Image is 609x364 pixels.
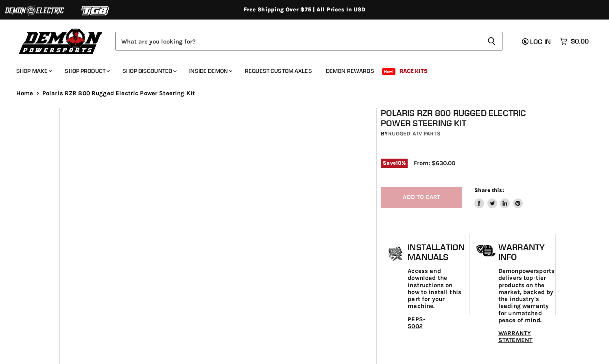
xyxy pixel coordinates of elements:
h1: Polaris RZR 800 Rugged Electric Power Steering Kit [381,108,554,128]
input: Search [116,32,481,50]
a: Shop Discounted [116,63,181,79]
span: Save % [381,159,408,168]
a: Log in [518,38,556,45]
span: From: $630.00 [414,159,455,167]
a: PEPS-5002 [408,316,426,330]
span: $0.00 [571,37,589,45]
a: Request Custom Axles [239,63,318,79]
a: Inside Demon [183,63,237,79]
a: Shop Product [59,63,115,79]
p: Demonpowersports delivers top-tier products on the market, backed by the industry's leading warra... [498,268,554,324]
span: New! [382,68,396,75]
h1: Warranty Info [498,242,554,262]
button: Search [481,32,502,50]
img: Demon Electric Logo 2 [4,3,65,18]
a: Rugged ATV Parts [388,130,441,137]
a: $0.00 [556,35,593,47]
aside: Share this: [474,187,523,208]
p: Access and download the instructions on how to install this part for your machine. [408,268,464,310]
img: Demon Powersports [16,26,105,55]
a: WARRANTY STATEMENT [498,329,533,344]
img: install_manual-icon.png [385,244,406,265]
a: Shop Make [10,63,57,79]
span: 10 [396,160,402,166]
span: Share this: [474,187,504,193]
a: Home [16,90,33,97]
ul: Main menu [10,59,587,79]
form: Product [116,32,502,50]
span: Polaris RZR 800 Rugged Electric Power Steering Kit [42,90,195,97]
div: by [381,129,554,138]
img: TGB Logo 2 [65,3,126,18]
a: Demon Rewards [320,63,380,79]
span: Log in [530,37,551,46]
a: Race Kits [393,63,434,79]
img: warranty-icon.png [476,244,496,257]
h1: Installation Manuals [408,242,464,262]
